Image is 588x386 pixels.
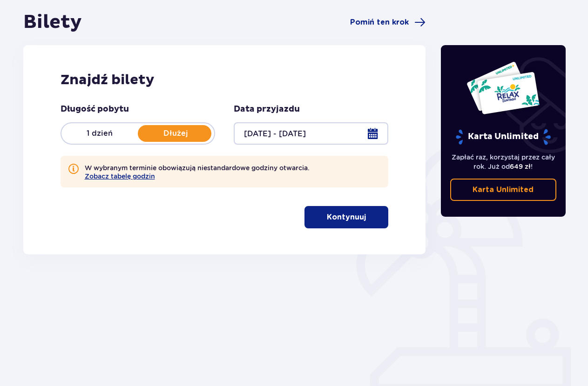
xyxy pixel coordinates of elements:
p: Karta Unlimited [455,129,552,145]
p: Kontynuuj [327,212,366,222]
p: Długość pobytu [61,104,129,115]
span: 649 zł [510,163,531,170]
button: Zobacz tabelę godzin [85,173,155,180]
p: Karta Unlimited [473,185,534,195]
h1: Bilety [23,11,82,34]
p: W wybranym terminie obowiązują niestandardowe godziny otwarcia. [85,163,310,180]
h2: Znajdź bilety [61,71,389,89]
p: Dłużej [138,128,214,139]
button: Kontynuuj [304,206,388,228]
p: Zapłać raz, korzystaj przez cały rok. Już od ! [450,153,556,171]
p: Data przyjazdu [234,104,300,115]
span: Pomiń ten krok [350,17,409,27]
a: Pomiń ten krok [350,17,426,28]
a: Karta Unlimited [450,179,556,201]
p: 1 dzień [61,128,138,139]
